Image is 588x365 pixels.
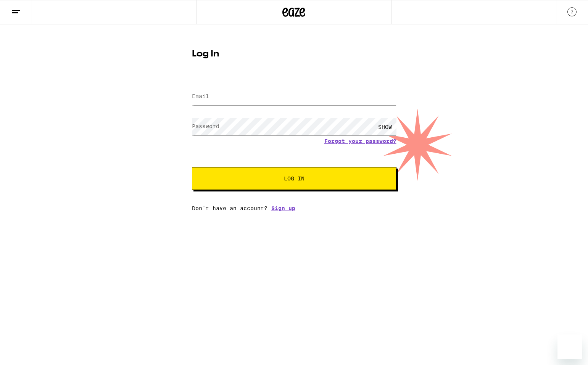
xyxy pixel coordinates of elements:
a: Sign up [271,205,295,211]
h1: Log In [192,50,396,59]
div: SHOW [374,118,396,135]
input: Email [192,88,396,105]
iframe: Button to launch messaging window [557,334,582,359]
div: Don't have an account? [192,205,396,211]
label: Email [192,93,209,99]
a: Forgot your password? [324,138,396,144]
label: Password [192,123,219,129]
span: Log In [284,176,304,181]
button: Log In [192,167,396,190]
